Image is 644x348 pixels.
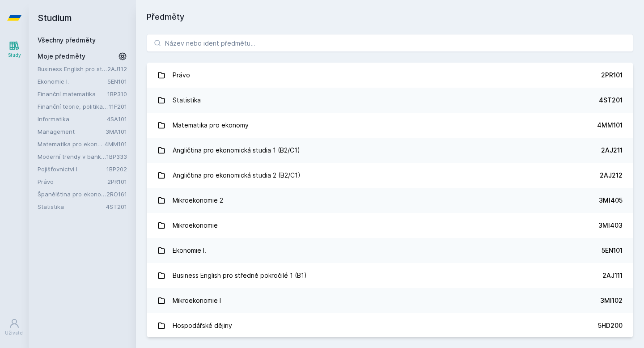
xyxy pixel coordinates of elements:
[147,213,633,238] a: Mikroekonomie 3MI403
[147,88,633,113] a: Statistika 4ST201
[147,138,633,163] a: Angličtina pro ekonomická studia 1 (B2/C1) 2AJ211
[173,216,218,234] div: Mikroekonomie
[147,63,633,88] a: Právo 2PR101
[38,52,85,61] span: Moje předměty
[107,90,127,98] a: 1BP310
[2,314,27,341] a: Uživatel
[147,313,633,338] a: Hospodářské dějiny 5HD200
[106,166,127,173] a: 1BP202
[173,242,206,259] div: Ekonomie I.
[109,103,127,110] a: 11F201
[107,178,127,185] a: 2PR101
[106,191,127,198] a: 2RO161
[599,96,623,105] div: 4ST201
[38,202,106,211] a: Statistika
[147,34,633,52] input: Název nebo ident předmětu…
[105,140,127,148] a: 4MM101
[38,177,107,186] a: Právo
[107,115,127,123] a: 4SA101
[173,141,300,159] div: Angličtina pro ekonomická studia 1 (B2/C1)
[147,163,633,188] a: Angličtina pro ekonomická studia 2 (B2/C1) 2AJ212
[601,146,623,155] div: 2AJ211
[106,128,127,135] a: 3MA101
[147,11,633,23] h1: Předměty
[600,296,623,305] div: 3MI102
[38,64,107,73] a: Business English pro středně pokročilé 2 (B1)
[8,52,21,59] div: Study
[173,116,249,134] div: Matematika pro ekonomy
[38,36,96,44] a: Všechny předměty
[602,271,623,280] div: 2AJ111
[173,191,223,209] div: Mikroekonomie 2
[5,330,24,336] div: Uživatel
[147,188,633,213] a: Mikroekonomie 2 3MI405
[106,153,127,160] a: 1BP333
[147,288,633,313] a: Mikroekonomie I 3MI102
[147,113,633,138] a: Matematika pro ekonomy 4MM101
[598,221,623,230] div: 3MI403
[600,171,623,180] div: 2AJ212
[598,321,623,330] div: 5HD200
[38,77,107,86] a: Ekonomie I.
[173,91,201,109] div: Statistika
[38,190,106,199] a: Španělština pro ekonomy - základní úroveň 1 (A0/A1)
[173,292,221,310] div: Mikroekonomie I
[147,238,633,263] a: Ekonomie I. 5EN101
[173,66,190,84] div: Právo
[2,36,27,63] a: Study
[597,121,623,130] div: 4MM101
[147,263,633,288] a: Business English pro středně pokročilé 1 (B1) 2AJ111
[173,317,232,335] div: Hospodářské dějiny
[38,115,107,123] a: Informatika
[38,127,106,136] a: Management
[38,102,109,111] a: Finanční teorie, politika a instituce
[107,78,127,85] a: 5EN101
[173,166,301,184] div: Angličtina pro ekonomická studia 2 (B2/C1)
[599,196,623,205] div: 3MI405
[38,89,107,98] a: Finanční matematika
[107,65,127,72] a: 2AJ112
[38,140,105,149] a: Matematika pro ekonomy
[173,267,307,284] div: Business English pro středně pokročilé 1 (B1)
[38,152,106,161] a: Moderní trendy v bankovnictví a finančním sektoru (v angličtině)
[602,246,623,255] div: 5EN101
[106,203,127,210] a: 4ST201
[38,165,106,174] a: Pojišťovnictví I.
[601,71,623,80] div: 2PR101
